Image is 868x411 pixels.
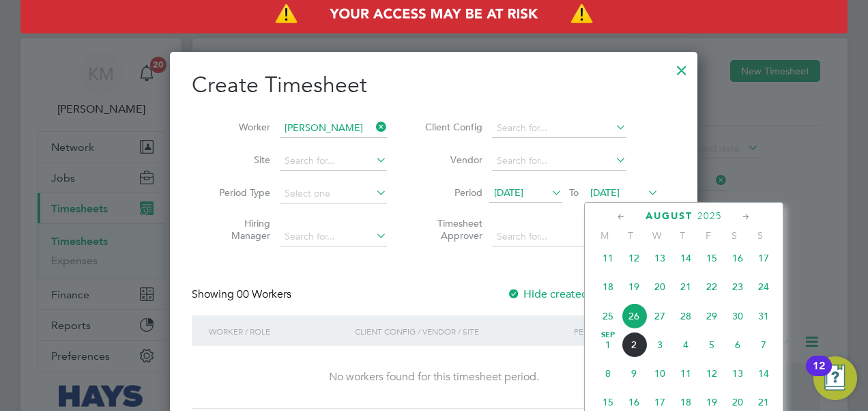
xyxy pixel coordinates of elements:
[595,274,621,300] span: 18
[592,229,618,242] span: M
[595,332,621,358] span: 1
[192,71,676,100] h2: Create Timesheet
[595,360,621,386] span: 8
[725,274,751,300] span: 23
[751,245,777,271] span: 17
[673,245,699,271] span: 14
[421,186,482,199] label: Period
[747,229,773,242] span: S
[751,332,777,358] span: 7
[669,229,695,242] span: T
[647,360,673,386] span: 10
[421,154,482,166] label: Vendor
[725,360,751,386] span: 13
[643,229,669,242] span: W
[699,332,725,358] span: 5
[725,332,751,358] span: 6
[699,360,725,386] span: 12
[209,154,270,166] label: Site
[280,227,387,246] input: Search for...
[725,245,751,271] span: 16
[237,287,291,301] span: 00 Workers
[621,274,647,300] span: 19
[621,303,647,329] span: 26
[646,210,693,222] span: August
[813,366,825,384] div: 12
[492,152,626,171] input: Search for...
[621,332,647,358] span: 2
[751,360,777,386] span: 14
[192,287,294,302] div: Showing
[209,121,270,133] label: Worker
[751,303,777,329] span: 31
[647,303,673,329] span: 27
[351,315,570,347] div: Client Config / Vendor / Site
[721,229,747,242] span: S
[209,217,270,242] label: Hiring Manager
[280,119,387,138] input: Search for...
[647,274,673,300] span: 20
[699,245,725,271] span: 15
[697,210,722,222] span: 2025
[280,152,387,171] input: Search for...
[590,186,620,199] span: [DATE]
[751,274,777,300] span: 24
[673,332,699,358] span: 4
[209,186,270,199] label: Period Type
[699,303,725,329] span: 29
[565,184,583,201] span: To
[280,184,387,203] input: Select one
[695,229,721,242] span: F
[421,217,482,242] label: Timesheet Approver
[621,245,647,271] span: 12
[673,303,699,329] span: 28
[492,119,626,138] input: Search for...
[492,227,626,246] input: Search for...
[647,332,673,358] span: 3
[699,274,725,300] span: 22
[507,287,646,301] label: Hide created timesheets
[673,274,699,300] span: 21
[647,245,673,271] span: 13
[595,303,621,329] span: 25
[205,370,662,384] div: No workers found for this timesheet period.
[618,229,643,242] span: T
[421,121,482,133] label: Client Config
[595,332,621,339] span: Sep
[570,315,662,347] div: Period
[595,245,621,271] span: 11
[621,360,647,386] span: 9
[813,356,857,400] button: Open Resource Center, 12 new notifications
[725,303,751,329] span: 30
[494,186,523,199] span: [DATE]
[205,315,351,347] div: Worker / Role
[673,360,699,386] span: 11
